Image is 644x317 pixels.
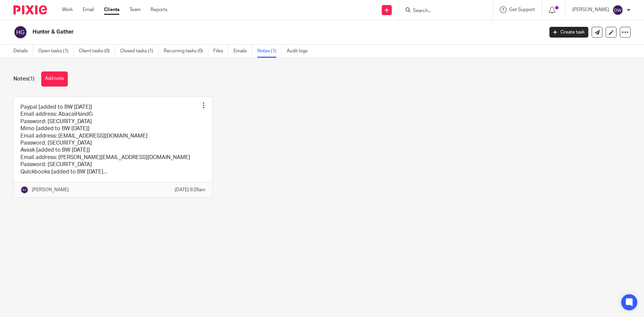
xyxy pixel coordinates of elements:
[233,45,252,58] a: Emails
[79,45,115,58] a: Client tasks (0)
[151,6,167,13] a: Reports
[287,45,313,58] a: Audit logs
[104,6,119,13] a: Clients
[13,5,47,14] img: Pixie
[38,45,74,58] a: Open tasks (1)
[213,45,228,58] a: Files
[129,6,141,13] a: Team
[549,27,588,38] a: Create task
[41,71,68,87] button: Add note
[33,29,438,36] h2: Hunter & Gather
[20,186,29,194] img: svg%3E
[32,187,69,193] p: [PERSON_NAME]
[13,25,28,39] img: svg%3E
[120,45,159,58] a: Closed tasks (1)
[164,45,208,58] a: Recurring tasks (0)
[572,6,609,13] p: [PERSON_NAME]
[509,7,535,12] span: Get Support
[13,45,33,58] a: Details
[62,6,73,13] a: Work
[83,6,94,13] a: Email
[13,75,35,83] h1: Notes
[28,76,35,82] span: (1)
[257,45,282,58] a: Notes (1)
[612,5,623,15] img: svg%3E
[412,8,473,14] input: Search
[175,187,205,193] p: [DATE] 9:29am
